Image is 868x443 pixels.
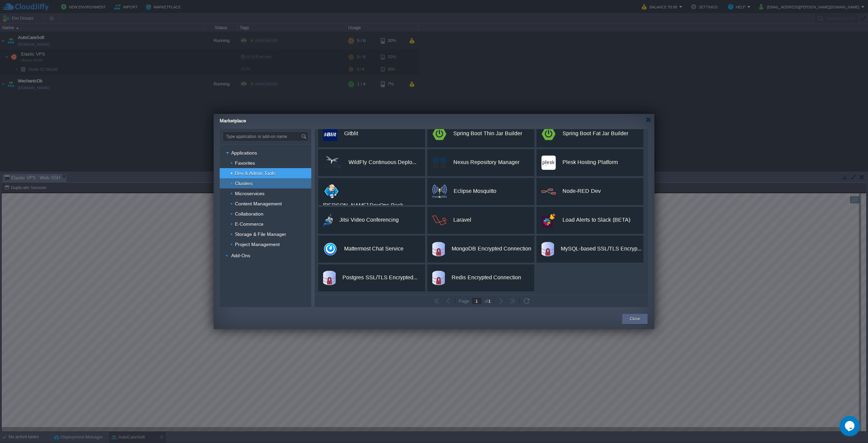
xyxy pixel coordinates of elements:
[840,416,861,436] iframe: chat widget
[563,126,628,141] div: Spring Boot Fat Jar Builder
[488,299,491,304] span: 1
[561,242,642,256] div: MySQL-based SSL/TLS Encrypted Connection (MySQL/MariaDB/Percona)
[456,299,471,303] div: Page
[231,253,251,259] a: Add-Ons
[339,213,399,227] div: Jitsi Video Conferencing
[563,155,618,169] div: Plesk Hosting Platform
[344,242,403,256] div: Mattermost Chat Service
[432,127,447,141] img: spring-boot-logo.png
[234,211,264,217] a: Collaboration
[234,241,281,247] a: Project Management
[432,242,445,256] img: mongo-ssl-addon.svg
[342,270,417,285] div: Postgres SSL/TLS Encrypted Connection
[541,184,556,199] img: node-red-logo.png
[234,160,256,166] a: Favorites
[234,201,283,207] a: Content Management
[541,156,556,170] img: plesk.png
[453,213,471,227] div: Laravel
[323,271,336,285] img: postgres-ssl-logo.svg
[323,127,337,141] img: public.php
[349,155,416,169] div: WildFly Continuous Deployment
[453,126,522,141] div: Spring Boot Thin Jar Builder
[452,242,531,256] div: MongoDB Encrypted Connection
[344,126,358,141] div: Gitblit
[323,184,340,198] img: jenkins-jelastic.png
[630,316,640,322] button: Close
[220,118,246,123] span: Marketplace
[563,213,630,227] div: Load Alerts to Slack (BETA)
[541,213,556,227] img: slack-notification-logo.png
[234,221,264,227] a: E-Commerce
[453,155,519,169] div: Nexus Repository Manager
[452,270,521,285] div: Redis Encrypted Connection
[323,156,342,170] img: wildfly-logo-70px.png
[541,242,554,256] img: mysql-based-ssl-addon.svg
[432,184,447,199] img: mosquitto-logo.png
[231,150,258,156] a: Applications
[432,213,447,227] img: logo-transparent.png
[234,170,276,176] a: Dev & Admin Tools
[432,271,445,285] img: redis-ssl-addon.svg
[563,184,601,198] div: Node-RED Dev
[234,190,265,197] a: Microservices
[234,180,254,186] a: Clusters
[482,298,493,304] div: of
[323,242,337,256] img: mattermost-logo-small.png
[432,156,447,170] img: Nexus.png
[323,213,333,227] img: logo_small.svg
[541,127,556,141] img: spring-boot-logo.png
[454,184,496,198] div: Eclipse Mosquitto
[323,198,403,213] div: [PERSON_NAME] DevOps Pack
[234,231,287,237] a: Storage & File Manager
